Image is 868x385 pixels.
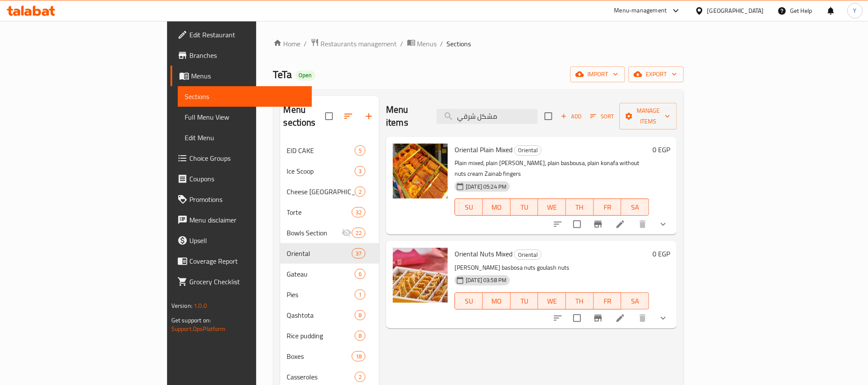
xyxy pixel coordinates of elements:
[359,106,379,126] button: Add section
[352,248,365,259] div: items
[462,276,510,284] span: [DATE] 03:58 PM
[511,292,539,310] button: TU
[185,112,305,122] span: Full Menu View
[352,351,365,361] div: items
[514,145,542,156] div: Oriental
[355,372,365,382] div: items
[287,331,355,341] div: Rice pudding
[440,39,443,49] li: /
[458,201,479,214] span: SU
[355,310,365,320] div: items
[171,230,312,251] a: Upsell
[515,250,541,260] span: Oriental
[393,144,448,199] img: Oriental Plain Mixed
[635,69,677,80] span: export
[287,228,341,238] div: Bowls Section
[653,308,673,328] button: show more
[171,315,211,326] span: Get support on:
[588,308,608,328] button: Branch-specific-item
[620,103,677,129] button: Manage items
[352,207,365,217] div: items
[393,248,448,303] img: Oriental Nuts Mixed
[287,372,355,382] span: Casseroles
[486,201,507,214] span: MO
[577,69,618,80] span: import
[171,24,312,45] a: Edit Restaurant
[707,6,764,15] div: [GEOGRAPHIC_DATA]
[355,373,365,381] span: 2
[653,214,673,235] button: show more
[178,127,312,148] a: Edit Menu
[189,50,305,60] span: Branches
[483,292,511,310] button: MO
[568,309,586,327] span: Select to update
[455,292,483,310] button: SU
[185,132,305,143] span: Edit Menu
[189,277,305,287] span: Grocery Checklist
[171,66,312,86] a: Menus
[280,202,380,223] div: Torte32
[652,144,670,156] h6: 0 EGP
[514,201,535,214] span: TU
[621,199,649,216] button: SA
[462,183,510,191] span: [DATE] 05:24 PM
[287,310,355,320] span: Qashtota
[542,295,563,307] span: WE
[171,148,312,168] a: Choice Groups
[287,186,355,197] div: Cheese Dubai
[570,66,625,82] button: import
[355,167,365,175] span: 3
[557,110,585,123] span: Add item
[417,39,437,49] span: Menus
[287,207,352,217] div: Torte
[455,143,512,156] span: Oriental Plain Mixed
[483,199,511,216] button: MO
[352,228,365,238] div: items
[548,308,568,328] button: sort-choices
[287,351,352,361] div: Boxes
[594,292,622,310] button: FR
[514,250,542,260] div: Oriental
[355,289,365,300] div: items
[171,210,312,230] a: Menu disclaimer
[311,38,397,49] a: Restaurants management
[511,199,539,216] button: TU
[352,229,365,237] span: 22
[568,215,586,233] span: Select to update
[273,38,684,49] nav: breadcrumb
[280,325,380,346] div: Rice pudding8
[280,223,380,243] div: Bowls Section22
[632,214,653,235] button: delete
[355,332,365,340] span: 8
[355,331,365,341] div: items
[566,199,594,216] button: TH
[189,30,305,40] span: Edit Restaurant
[626,105,670,127] span: Manage items
[287,145,355,156] div: EID CAKE
[407,38,437,49] a: Menus
[287,269,355,279] span: Gateau
[178,86,312,107] a: Sections
[352,352,365,361] span: 18
[853,6,857,15] span: Y
[652,248,670,260] h6: 0 EGP
[588,214,608,235] button: Branch-specific-item
[625,201,646,214] span: SA
[539,107,557,125] span: Select section
[355,186,365,197] div: items
[287,248,352,259] span: Oriental
[355,188,365,196] span: 2
[341,228,352,238] svg: Inactive section
[280,346,380,367] div: Boxes18
[625,295,646,307] span: SA
[355,291,365,299] span: 1
[588,110,616,123] button: Sort
[515,145,541,155] span: Oriental
[189,215,305,225] span: Menu disclaimer
[287,166,355,176] span: Ice Scoop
